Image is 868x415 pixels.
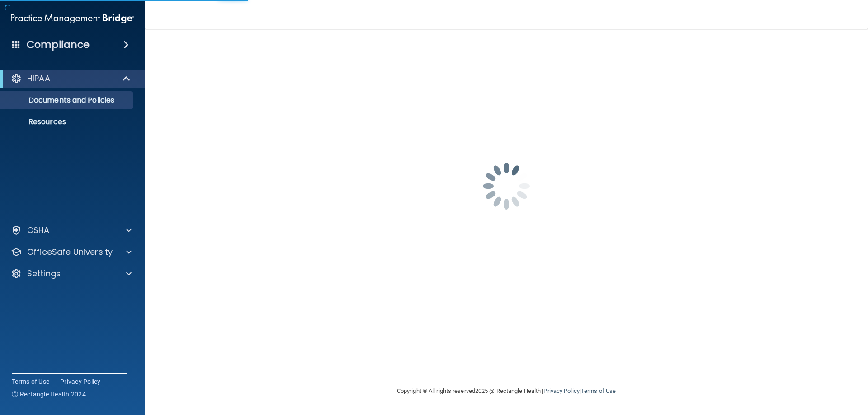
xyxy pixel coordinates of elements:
[11,9,134,28] img: PMB logo
[27,225,50,236] p: OSHA
[543,387,579,394] a: Privacy Policy
[6,96,129,105] p: Documents and Policies
[11,247,132,257] a: OfficeSafe University
[11,268,132,279] a: Settings
[11,73,131,84] a: HIPAA
[27,247,113,257] p: OfficeSafe University
[341,377,671,406] div: Copyright © All rights reserved 2025 @ Rectangle Health | |
[12,377,49,386] a: Terms of Use
[12,390,86,399] span: Ⓒ Rectangle Health 2024
[11,225,132,236] a: OSHA
[461,141,552,231] img: spinner.e123f6fc.gif
[581,387,616,394] a: Terms of Use
[27,73,50,84] p: HIPAA
[27,268,61,279] p: Settings
[60,377,101,386] a: Privacy Policy
[27,38,90,51] h4: Compliance
[6,117,129,126] p: Resources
